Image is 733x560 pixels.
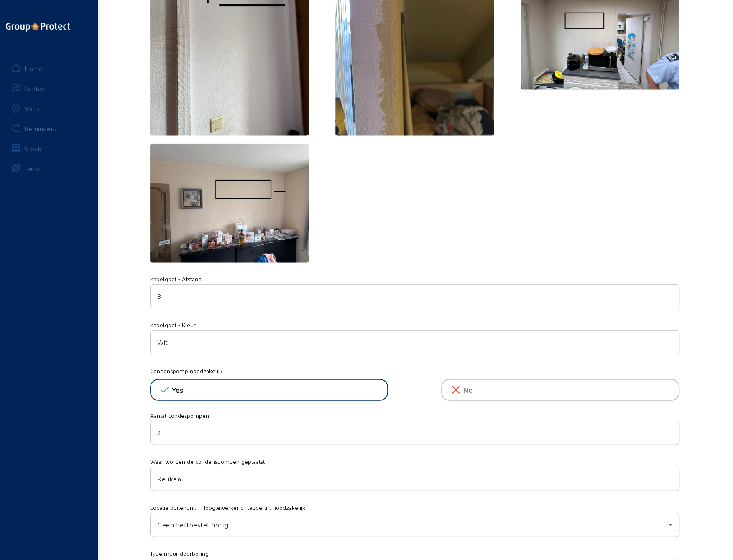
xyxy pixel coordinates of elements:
a: Contact [5,78,93,98]
mat-label: Condenspomp noodzakelijk [150,366,679,379]
mat-label: Type muur doorboring [150,550,209,557]
mat-label: Aantal condespompen [150,412,209,419]
span: No [463,384,473,396]
div: Tasks [24,165,41,173]
mat-label: Kabelgoot - Kleur [150,321,196,328]
a: Visits [5,98,93,118]
div: Reminders [24,125,56,132]
div: Contact [24,84,47,92]
mat-label: Locatie buitenunit - Hoogtewerker of ladderlift noodzakelijk [150,504,305,511]
mat-label: Waar worden de condenspompen geplaatst [150,458,265,465]
a: Reminders [5,118,93,138]
a: Stock [5,138,93,158]
a: Home [5,58,93,78]
div: Visits [24,104,39,112]
a: Tasks [5,158,93,178]
div: Home [24,64,43,72]
div: Stock [24,145,41,153]
img: logo-oneline.png [6,23,70,32]
img: 0883a2d0-4eab-4470-3647-b16b632b1303.jpeg [150,144,309,263]
span: Yes [172,384,183,396]
mat-label: Kabelgoot - Afstand [150,275,202,283]
span: Geen heftoestel nodig [157,521,229,529]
